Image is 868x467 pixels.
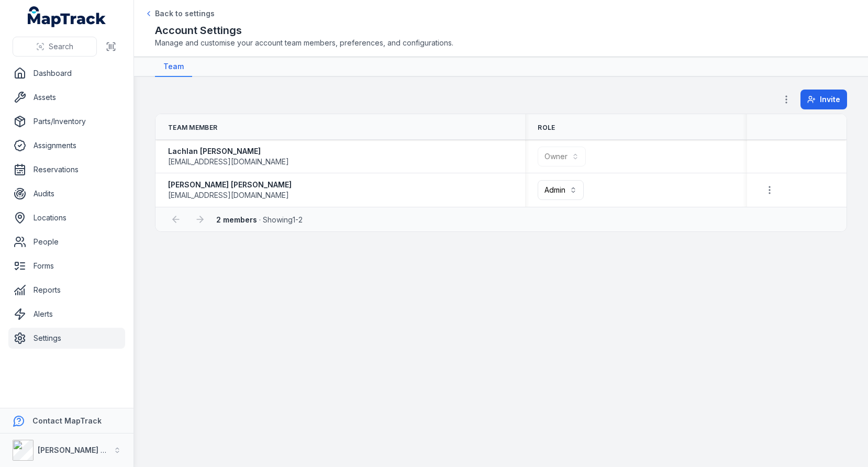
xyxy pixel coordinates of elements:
span: [EMAIL_ADDRESS][DOMAIN_NAME] [168,157,289,167]
button: Invite [800,90,847,109]
a: Back to settings [144,8,215,19]
button: Admin [538,180,584,200]
span: · Showing 1 - 2 [216,215,303,224]
button: Search [13,37,97,57]
a: People [8,231,125,252]
span: Team Member [168,124,217,132]
span: Back to settings [155,8,215,19]
a: Settings [8,328,125,349]
a: Forms [8,255,125,276]
a: Locations [8,207,125,228]
span: Search [49,41,73,52]
a: Assignments [8,135,125,156]
strong: 2 members [216,215,257,224]
a: Dashboard [8,63,125,84]
a: Alerts [8,304,125,325]
span: Manage and customise your account team members, preferences, and configurations. [155,38,847,48]
strong: Contact MapTrack [32,416,102,425]
span: Invite [820,94,840,105]
a: Assets [8,87,125,108]
span: [EMAIL_ADDRESS][DOMAIN_NAME] [168,190,289,201]
strong: Lachlan [PERSON_NAME] [168,146,289,157]
a: Audits [8,183,125,204]
strong: [PERSON_NAME] [PERSON_NAME] [168,180,292,190]
h2: Account Settings [155,23,847,38]
span: Role [538,124,555,132]
a: Parts/Inventory [8,111,125,132]
a: Reservations [8,159,125,180]
a: MapTrack [28,6,106,27]
strong: [PERSON_NAME] Asset Maintenance [38,446,172,454]
a: Reports [8,280,125,301]
a: Team [155,57,192,77]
